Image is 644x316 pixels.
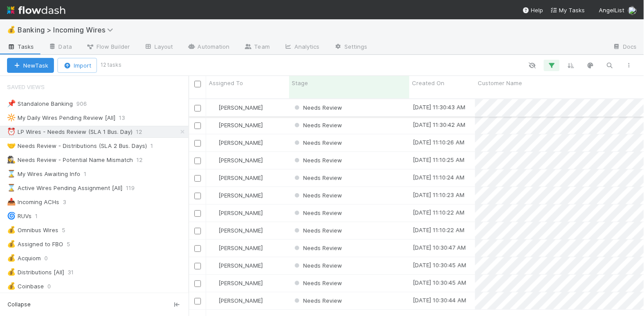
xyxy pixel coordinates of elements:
img: avatar_eacbd5bb-7590-4455-a9e9-12dcb5674423.png [210,122,217,129]
div: Needs Review [293,121,342,129]
div: [DATE] 11:30:43 AM [413,103,465,111]
a: Layout [137,40,180,54]
span: ⌛ [7,170,16,177]
span: [PERSON_NAME] [218,139,263,146]
span: [PERSON_NAME] [218,244,263,251]
div: [PERSON_NAME] [210,156,263,165]
span: Created On [412,79,444,87]
div: Needs Review - Distributions (SLA 2 Bus. Days) [7,140,147,151]
div: RUVs [7,211,32,222]
img: avatar_eacbd5bb-7590-4455-a9e9-12dcb5674423.png [210,227,217,234]
span: 💰 [7,254,16,262]
span: 📥 [7,198,16,205]
span: [PERSON_NAME] [218,122,263,129]
div: [DATE] 10:30:45 AM [413,261,466,269]
div: [PERSON_NAME] [210,191,263,200]
span: 1 [150,140,162,151]
a: Automation [180,40,237,54]
div: Standalone Banking [7,98,73,109]
div: Coinbase [7,281,44,292]
div: Incoming ACHs [7,197,59,208]
span: Needs Review [293,104,342,111]
a: Flow Builder [79,40,137,54]
div: Active Wires Pending Assignment [All] [7,183,122,194]
div: [PERSON_NAME] [210,173,263,182]
div: [DATE] 11:10:25 AM [413,155,465,164]
span: 31 [68,267,82,278]
input: Toggle Row Selected [194,175,201,182]
div: Acquiom [7,253,41,264]
span: ⏰ [7,128,16,135]
span: 🌀 [7,212,16,219]
span: Banking > Incoming Wires [18,25,118,34]
div: Needs Review - Potential Name Mismatch [7,154,133,165]
span: [PERSON_NAME] [218,262,263,269]
div: [DATE] 11:30:42 AM [413,120,465,129]
span: Flow Builder [86,42,130,51]
div: Assigned to FBO [7,239,63,250]
span: Needs Review [293,139,342,146]
span: 🔆 [7,114,16,121]
input: Toggle Row Selected [194,228,201,234]
img: avatar_eacbd5bb-7590-4455-a9e9-12dcb5674423.png [210,157,217,164]
span: 💰 [7,268,16,276]
span: 3 [63,197,75,208]
input: Toggle All Rows Selected [194,81,201,87]
input: Toggle Row Selected [194,298,201,305]
a: Docs [606,40,644,54]
img: avatar_eacbd5bb-7590-4455-a9e9-12dcb5674423.png [210,297,217,304]
span: Needs Review [293,192,342,199]
span: 💰 [7,26,16,33]
span: 🕵️‍♀️ [7,156,16,163]
span: 1 [35,211,47,222]
span: Needs Review [293,280,342,287]
span: 12 [136,126,151,137]
img: avatar_eacbd5bb-7590-4455-a9e9-12dcb5674423.png [210,139,217,146]
span: 12 [136,154,151,165]
input: Toggle Row Selected [194,193,201,199]
div: Needs Review [293,173,342,182]
span: Needs Review [293,262,342,269]
img: logo-inverted-e16ddd16eac7371096b0.svg [7,3,65,18]
span: [PERSON_NAME] [218,297,263,304]
span: Assigned To [209,79,243,87]
span: [PERSON_NAME] [218,280,263,287]
span: 906 [76,98,96,109]
span: Needs Review [293,122,342,129]
img: avatar_eacbd5bb-7590-4455-a9e9-12dcb5674423.png [210,280,217,287]
span: Tasks [7,42,34,51]
input: Toggle Row Selected [194,210,201,217]
div: Needs Review [293,156,342,165]
input: Toggle Row Selected [194,245,201,252]
a: Settings [327,40,375,54]
img: avatar_eacbd5bb-7590-4455-a9e9-12dcb5674423.png [210,209,217,216]
span: 💰 [7,240,16,248]
div: Distributions [All] [7,267,64,278]
span: 📌 [7,100,16,107]
span: Needs Review [293,227,342,234]
button: NewTask [7,58,54,73]
div: Needs Review [293,296,342,305]
div: [PERSON_NAME] [210,279,263,287]
span: My Tasks [551,7,585,14]
div: [PERSON_NAME] [210,138,263,147]
div: My Wires Awaiting Info [7,169,80,180]
span: Needs Review [293,157,342,164]
div: Needs Review [293,191,342,200]
span: Needs Review [293,209,342,216]
div: Needs Review [293,244,342,252]
div: Needs Review [293,138,342,147]
div: [DATE] 11:10:23 AM [413,190,465,199]
span: Stage [292,79,308,87]
img: avatar_eacbd5bb-7590-4455-a9e9-12dcb5674423.png [210,174,217,181]
span: ⌛ [7,184,16,191]
span: Needs Review [293,174,342,181]
div: [DATE] 11:10:24 AM [413,173,465,182]
span: Collapse [7,301,31,309]
input: Toggle Row Selected [194,122,201,129]
input: Toggle Row Selected [194,158,201,164]
div: Needs Review [293,103,342,112]
span: Saved Views [7,78,45,96]
div: [DATE] 10:30:45 AM [413,278,466,287]
div: [PERSON_NAME] [210,244,263,252]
